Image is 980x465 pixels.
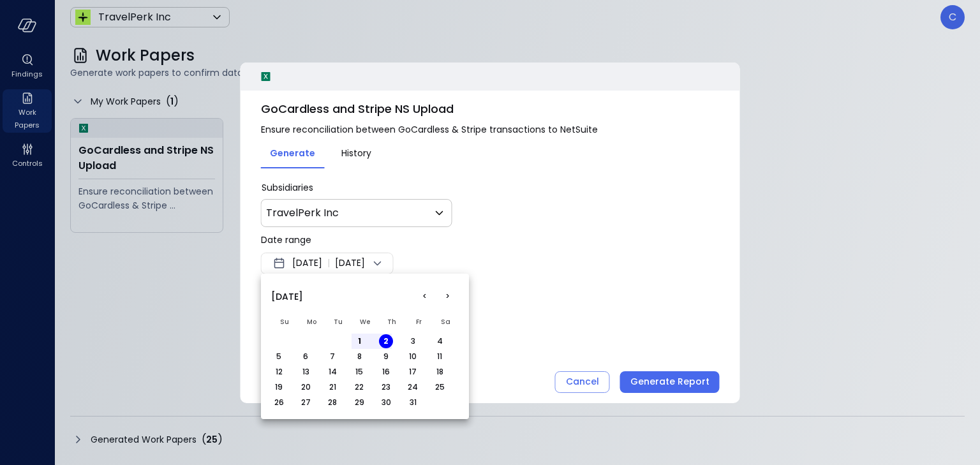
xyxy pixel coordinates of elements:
button: Sunday, October 5th, 2025 [272,350,286,364]
button: Monday, October 6th, 2025 [299,350,313,364]
button: Thursday, October 9th, 2025 [379,350,393,364]
button: Wednesday, October 29th, 2025 [352,395,366,410]
button: Sunday, October 26th, 2025 [272,395,286,410]
th: Friday [405,311,432,334]
button: Sunday, October 12th, 2025 [272,365,286,379]
th: Thursday [378,311,405,334]
span: [DATE] [271,290,303,304]
button: Saturday, October 11th, 2025 [433,350,447,364]
table: October 2025 [271,311,459,410]
button: Sunday, October 19th, 2025 [272,380,286,394]
button: Thursday, October 16th, 2025 [379,365,393,379]
button: Monday, October 20th, 2025 [299,380,313,394]
button: Saturday, October 4th, 2025 [433,334,447,348]
button: Tuesday, October 14th, 2025 [325,365,339,379]
button: Thursday, October 30th, 2025 [379,395,393,410]
button: Today, Thursday, October 2nd, 2025, selected [379,334,393,348]
th: Sunday [271,311,298,334]
button: Thursday, October 23rd, 2025 [379,380,393,394]
button: Friday, October 10th, 2025 [406,350,420,364]
button: Saturday, October 25th, 2025 [433,380,447,394]
button: Friday, October 31st, 2025 [406,395,420,410]
button: Tuesday, October 7th, 2025 [325,350,339,364]
button: Monday, October 27th, 2025 [299,395,313,410]
button: Go to the Previous Month [413,285,436,308]
button: Tuesday, October 28th, 2025 [325,395,339,410]
th: Wednesday [352,311,378,334]
button: Wednesday, October 8th, 2025 [352,350,366,364]
button: Friday, October 24th, 2025 [406,380,420,394]
button: Wednesday, October 22nd, 2025 [352,380,366,394]
button: Go to the Next Month [436,285,459,308]
button: Monday, October 13th, 2025 [299,365,313,379]
button: Wednesday, October 15th, 2025 [352,365,366,379]
button: Tuesday, October 21st, 2025 [325,380,339,394]
button: Saturday, October 18th, 2025 [433,365,447,379]
button: Wednesday, October 1st, 2025, selected [352,334,366,348]
th: Saturday [432,311,459,334]
th: Tuesday [325,311,352,334]
button: Friday, October 3rd, 2025 [406,334,420,348]
button: Friday, October 17th, 2025 [406,365,420,379]
th: Monday [298,311,325,334]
